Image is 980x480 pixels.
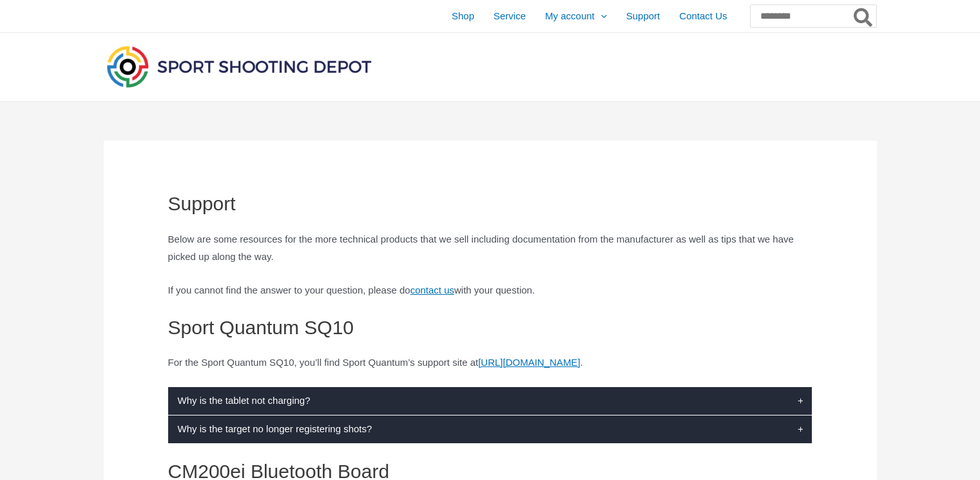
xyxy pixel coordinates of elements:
label: Why is the target no longer registering shots? [168,415,812,443]
button: Search [851,5,876,27]
h2: Sport Quantum SQ10 [168,315,812,340]
p: For the Sport Quantum SQ10, you’ll find Sport Quantum’s support site at . [168,354,812,372]
label: Why is the tablet not charging? [168,387,812,415]
p: If you cannot find the answer to your question, please do with your question. [168,281,812,299]
a: contact us [410,285,454,295]
a: [URL][DOMAIN_NAME] [478,357,580,368]
img: Sport Shooting Depot [104,43,374,90]
h1: Support [168,192,812,215]
p: Below are some resources for the more technical products that we sell including documentation fro... [168,230,812,266]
